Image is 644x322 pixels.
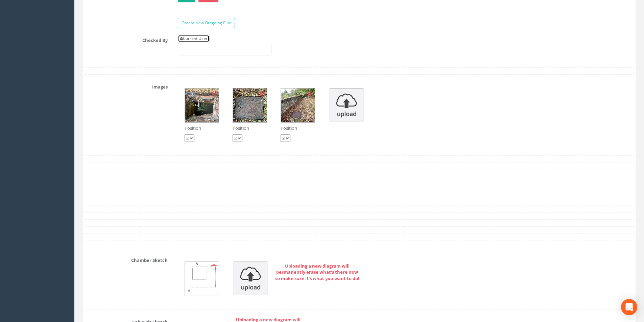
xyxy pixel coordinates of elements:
[275,263,359,281] strong: Uploading a new diagram will permanently erase what's there now so make sure it's what you want t...
[281,89,315,122] img: 124faefe-f61d-32d8-d657-bf52f7849d57_9576ee54-d90a-10c0-3962-9fbeb96858ff_thumb.jpg
[178,18,235,28] a: Create New Outgoing Pipe
[234,262,267,295] img: upload_icon.png
[178,35,210,42] a: Current User
[621,299,637,315] div: Open Intercom Messenger
[79,81,173,90] label: Images
[330,88,363,122] img: upload_icon.png
[233,89,267,122] img: 124faefe-f61d-32d8-d657-bf52f7849d57_45b56b5c-61ec-e11f-be66-305017effd29_thumb.jpg
[281,125,315,131] p: Position
[79,35,173,44] label: Checked By
[79,255,173,264] label: Chamber Sketch
[185,125,219,131] p: Position
[185,262,219,296] img: 124faefe-f61d-32d8-d657-bf52f7849d57_6d3a9919-a855-ce0b-50af-dd66449453fb_renderedChamberSketch.jpg
[233,125,267,131] p: Position
[185,89,219,122] img: 124faefe-f61d-32d8-d657-bf52f7849d57_dded42db-adeb-e469-309a-59a5824541a3_thumb.jpg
